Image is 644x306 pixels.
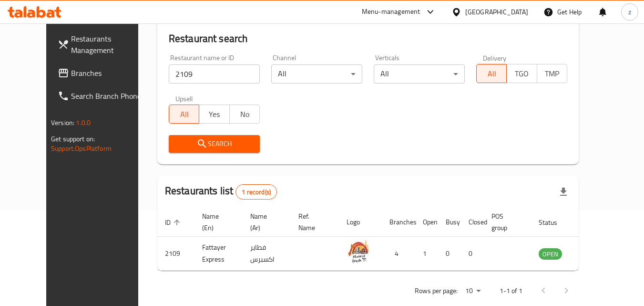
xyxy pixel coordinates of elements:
div: All [271,64,362,84]
span: ID [165,217,183,228]
td: 2109 [157,237,194,271]
span: All [480,67,503,81]
button: Yes [199,105,229,124]
th: Closed [461,208,484,237]
td: 4 [382,237,415,271]
button: Search [169,135,260,153]
td: 1 [415,237,438,271]
div: All [374,64,465,84]
div: Export file [552,180,575,203]
a: Branches [50,62,154,84]
td: 0 [438,237,461,271]
span: Yes [203,107,225,121]
div: OPEN [539,248,562,260]
img: Fattayer Express [347,240,370,264]
th: Busy [438,208,461,237]
span: Name (Ar) [250,211,279,233]
a: Restaurants Management [50,27,154,62]
span: Get support on: [51,133,95,145]
p: 1-1 of 1 [500,285,522,297]
label: Upsell [175,95,193,102]
span: 1.0.0 [76,116,91,129]
div: Menu-management [362,6,420,18]
button: All [476,64,507,83]
span: Ref. Name [298,211,327,233]
td: 0 [461,237,484,271]
div: Rows per page: [461,284,484,298]
span: Version: [51,116,74,129]
a: Support.OpsPlatform [51,142,112,155]
span: Restaurants Management [71,33,146,56]
button: All [169,105,199,124]
button: No [229,105,260,124]
button: TMP [537,64,567,83]
span: POS group [491,211,520,233]
th: Logo [339,208,382,237]
span: TGO [511,67,533,81]
span: Search Branch Phone [71,90,146,102]
table: enhanced table [157,208,614,271]
button: TGO [506,64,537,83]
span: 1 record(s) [236,188,276,197]
label: Delivery [483,54,507,61]
div: [GEOGRAPHIC_DATA] [465,7,528,17]
td: فطاير اكسبرس [243,237,291,271]
span: TMP [541,67,563,81]
a: Search Branch Phone [50,84,154,107]
span: OPEN [539,249,562,260]
span: No [234,107,256,121]
h2: Restaurant search [169,32,567,46]
span: Search [176,138,252,150]
th: Branches [382,208,415,237]
input: Search for restaurant name or ID.. [169,64,260,84]
h2: Restaurants list [165,184,277,200]
span: Branches [71,67,146,79]
th: Open [415,208,438,237]
span: Name (En) [202,211,231,233]
span: All [173,107,195,121]
p: Rows per page: [415,285,458,297]
div: Total records count [235,184,277,200]
span: Status [539,217,570,228]
span: z [628,7,631,17]
td: Fattayer Express [194,237,243,271]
